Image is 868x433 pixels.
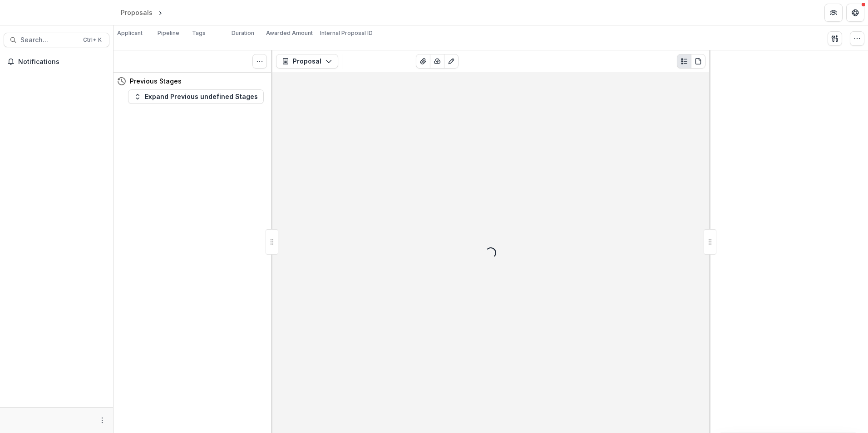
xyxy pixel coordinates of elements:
button: Edit as form [444,54,459,69]
h4: Previous Stages [130,76,182,86]
button: Notifications [4,54,109,69]
span: Notifications [18,58,106,66]
div: Proposals [121,8,153,17]
p: Tags [192,29,206,37]
button: PDF view [691,54,705,69]
p: Applicant [117,29,143,37]
p: Internal Proposal ID [320,29,373,37]
span: Search... [20,36,78,44]
button: Search... [4,33,109,47]
p: Awarded Amount [266,29,313,37]
button: Partners [824,4,843,22]
p: Pipeline [158,29,179,37]
button: Get Help [846,4,864,22]
button: Proposal [276,54,338,69]
p: Duration [232,29,254,37]
a: Proposals [117,6,156,19]
nav: breadcrumb [117,6,203,19]
button: Plaintext view [677,54,691,69]
div: Ctrl + K [81,35,104,45]
button: Expand Previous undefined Stages [128,89,264,104]
button: More [97,415,108,426]
button: View Attached Files [416,54,430,69]
button: Toggle View Cancelled Tasks [252,54,267,69]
